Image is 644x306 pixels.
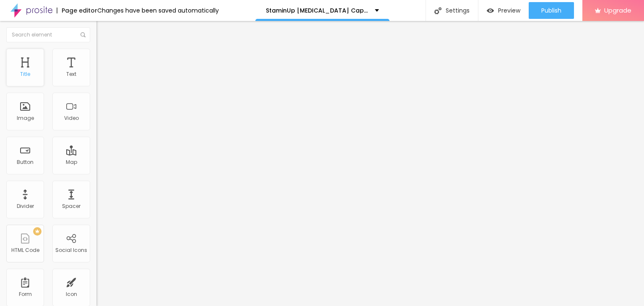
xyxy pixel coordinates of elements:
button: Preview [478,2,529,19]
div: Map [66,159,77,165]
img: view-1.svg [487,7,494,14]
div: Spacer [62,203,80,209]
div: Form [19,291,32,297]
p: StaminUp [MEDICAL_DATA] Capsules [GEOGRAPHIC_DATA] (Official™) - Is It Worth the Hype? [266,8,369,13]
input: Search element [6,27,90,42]
div: Divider [17,203,34,209]
span: Publish [541,7,561,14]
button: Publish [529,2,574,19]
div: Page editor [57,8,97,13]
div: Button [17,159,34,165]
img: Icone [80,32,86,37]
div: Title [20,71,30,77]
span: Preview [498,7,520,14]
span: Upgrade [604,7,631,14]
div: Image [17,115,34,121]
div: Social Icons [55,247,87,253]
div: Icon [66,291,77,297]
div: HTML Code [11,247,39,253]
div: Video [64,115,79,121]
div: Text [66,71,76,77]
div: Changes have been saved automatically [97,8,219,13]
iframe: Editor [96,21,644,306]
img: Icone [434,7,441,14]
